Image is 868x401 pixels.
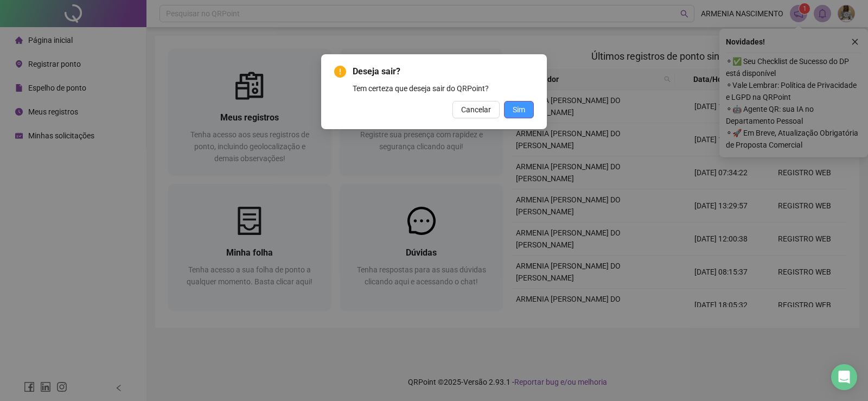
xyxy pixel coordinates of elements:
button: Sim [504,101,534,118]
span: exclamation-circle [334,66,346,78]
div: Open Intercom Messenger [831,364,857,390]
div: Tem certeza que deseja sair do QRPoint? [353,82,534,94]
span: Cancelar [461,104,491,116]
span: Deseja sair? [353,65,534,78]
button: Cancelar [452,101,500,118]
span: Sim [513,104,525,116]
